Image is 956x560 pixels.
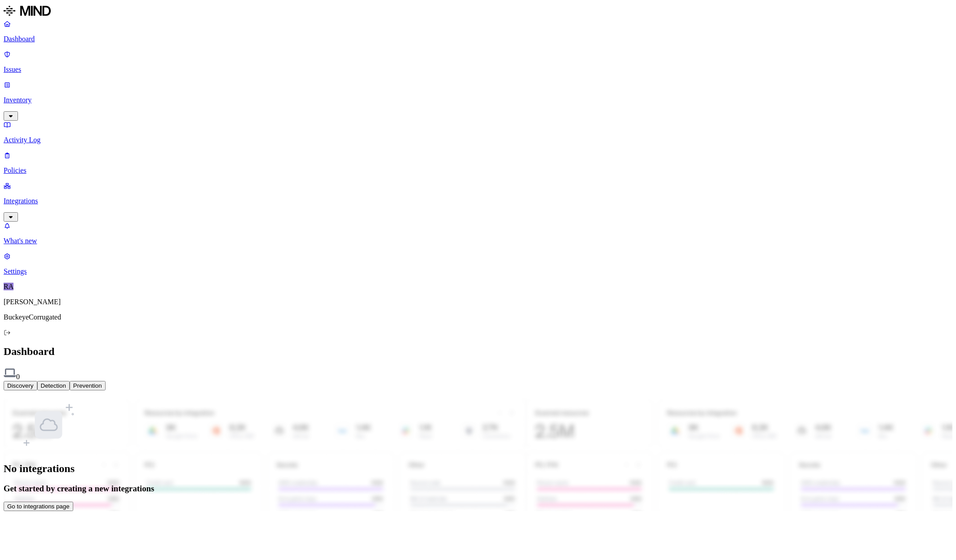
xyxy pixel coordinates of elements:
[4,346,952,358] h2: Dashboard
[16,373,20,381] span: 0
[4,502,73,511] button: Go to integrations page
[4,197,952,205] p: Integrations
[4,267,952,276] p: Settings
[70,381,106,390] button: Prevention
[4,381,37,390] button: Discovery
[4,166,952,175] p: Policies
[4,151,952,175] a: Policies
[4,50,952,74] a: Issues
[4,463,952,475] h1: No integrations
[4,136,952,144] p: Activity Log
[4,182,952,220] a: Integrations
[4,484,952,494] h3: Get started by creating a new integrations
[4,313,952,321] p: BuckeyeCorrugated
[4,81,952,119] a: Inventory
[4,66,952,74] p: Issues
[4,121,952,144] a: Activity Log
[4,252,952,276] a: Settings
[4,367,16,379] img: endpoint.svg
[22,398,76,452] img: integrations-empty-state.svg
[4,283,13,290] span: RA
[4,96,952,104] p: Inventory
[4,20,952,43] a: Dashboard
[4,4,952,20] a: MIND
[37,381,70,390] button: Detection
[4,222,952,245] a: What's new
[4,237,952,245] p: What's new
[4,4,51,18] img: MIND
[4,35,952,43] p: Dashboard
